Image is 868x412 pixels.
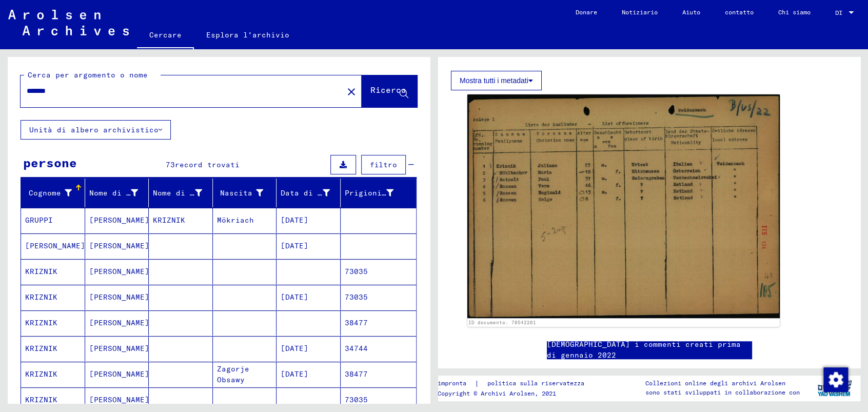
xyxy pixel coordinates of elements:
font: impronta [438,379,466,387]
a: [DEMOGRAPHIC_DATA] i commenti creati prima di gennaio 2022 [547,339,752,361]
font: 34744 [345,344,368,353]
mat-header-cell: Cognome [21,179,85,207]
font: Zagorje Obsawy [217,364,249,384]
font: [DATE] [281,215,308,225]
mat-icon: close [345,86,358,98]
font: Unità di albero archivistico [29,125,159,134]
font: [PERSON_NAME] [89,369,149,379]
img: Arolsen_neg.svg [8,10,129,35]
font: KRIZNIK [25,318,57,327]
font: KRIZNIK [25,267,57,276]
font: Collezioni online degli archivi Arolsen [645,379,785,387]
font: Nome di battesimo [89,188,168,198]
a: ID documento: 70542261 [468,320,536,325]
font: Data di nascita [281,188,350,198]
font: Ricerca [370,85,406,95]
div: Nome di nascita [153,185,215,201]
img: 001.jpg [467,94,780,318]
font: | [475,379,479,388]
font: 38477 [345,318,368,327]
mat-header-cell: Data di nascita [277,179,341,207]
font: Mostra tutti i metadati [460,76,528,85]
font: [PERSON_NAME] [89,241,149,250]
font: [DATE] [281,292,308,302]
font: DI [835,9,842,16]
font: GRUPPI [25,215,53,225]
button: Ricerca [362,75,417,107]
font: persone [23,155,77,170]
font: 73035 [345,267,368,276]
div: Prigioniero n. [345,185,407,201]
font: [DATE] [281,344,308,353]
font: Nascita [220,188,252,198]
font: politica sulla riservatezza [487,379,584,387]
button: filtro [361,155,406,174]
font: Notiziario [622,8,658,16]
font: Esplora l'archivio [206,30,289,40]
font: KRIZNIK [153,215,185,225]
font: Mökriach [217,215,254,225]
font: Donare [576,8,597,16]
a: Esplora l'archivio [194,23,302,47]
font: [PERSON_NAME] [89,344,149,353]
div: Cognome [25,185,85,201]
font: KRIZNIK [25,344,57,353]
font: record trovati [175,160,240,169]
mat-header-cell: Nome di battesimo [85,179,149,207]
font: 73035 [345,292,368,302]
font: [DEMOGRAPHIC_DATA] i commenti creati prima di gennaio 2022 [547,340,741,360]
button: Mostra tutti i metadati [451,71,542,90]
font: [PERSON_NAME] [25,241,85,250]
font: 73 [166,160,175,169]
font: Nome di nascita [153,188,222,198]
div: Nascita [217,185,277,201]
font: filtro [370,160,397,169]
mat-header-cell: Nascita [213,179,277,207]
button: Chiaro [341,81,362,102]
font: contatto [725,8,754,16]
a: politica sulla riservatezza [479,378,597,389]
a: impronta [438,378,475,389]
font: [DATE] [281,369,308,379]
a: Cercare [137,23,194,49]
font: [PERSON_NAME] [89,318,149,327]
img: yv_logo.png [815,375,854,401]
font: KRIZNIK [25,369,57,379]
font: Cerca per argomento o nome [28,70,148,80]
font: 38477 [345,369,368,379]
font: Chi siamo [778,8,811,16]
font: 73035 [345,395,368,404]
font: Aiuto [682,8,700,16]
font: [PERSON_NAME] [89,215,149,225]
font: Prigioniero n. [345,188,409,198]
font: Cognome [29,188,61,198]
mat-header-cell: Prigioniero n. [341,179,417,207]
font: [DATE] [281,241,308,250]
font: [PERSON_NAME] [89,395,149,404]
div: Data di nascita [281,185,343,201]
font: [PERSON_NAME] [89,292,149,302]
img: Modifica consenso [823,367,848,392]
font: KRIZNIK [25,395,57,404]
font: Cercare [149,30,182,40]
font: Copyright © Archivi Arolsen, 2021 [438,389,556,397]
font: sono stati sviluppati in collaborazione con [645,388,800,396]
div: Nome di battesimo [89,185,151,201]
button: Unità di albero archivistico [21,120,171,140]
mat-header-cell: Nome di nascita [149,179,213,207]
font: [PERSON_NAME] [89,267,149,276]
font: KRIZNIK [25,292,57,302]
